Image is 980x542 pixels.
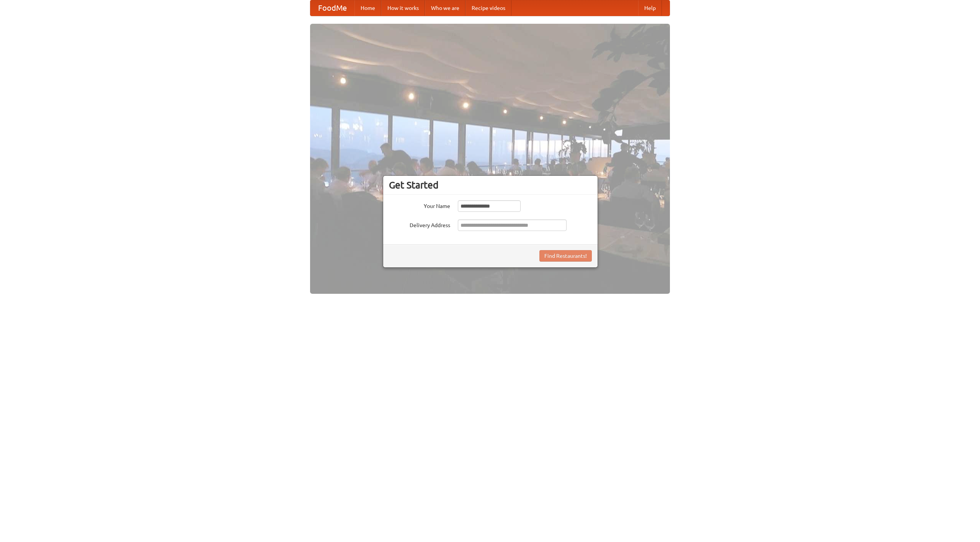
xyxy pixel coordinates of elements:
label: Delivery Address [389,219,450,229]
h3: Get Started [389,179,592,191]
a: How it works [381,0,425,16]
a: Who we are [425,0,465,16]
a: Home [354,0,381,16]
button: Find Restaurants! [539,250,592,262]
a: Help [638,0,662,16]
a: FoodMe [310,0,354,16]
a: Recipe videos [465,0,511,16]
label: Your Name [389,200,450,210]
